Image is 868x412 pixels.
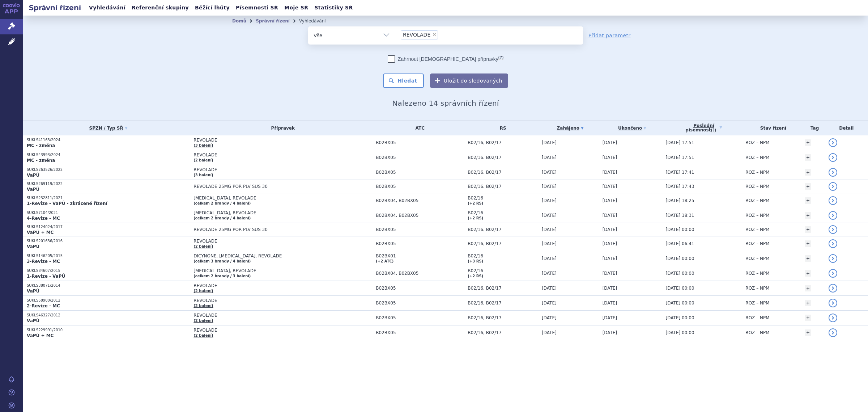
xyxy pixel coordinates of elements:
[603,170,617,175] span: [DATE]
[193,167,372,172] span: REVOLADE
[193,152,372,157] span: REVOLADE
[27,143,55,148] strong: MC - změna
[829,138,837,147] a: detail
[27,268,190,273] p: SUKLS84607/2015
[193,143,213,147] a: (3 balení)
[805,240,811,247] a: +
[27,210,190,215] p: SUKLS7104/2021
[745,286,769,291] span: ROZ – NPM
[829,153,837,162] a: detail
[27,313,190,318] p: SUKLS46327/2012
[432,32,437,37] span: ×
[666,170,694,175] span: [DATE] 17:41
[27,333,54,338] strong: VaPÚ + MC
[403,32,430,37] span: REVOLADE
[666,140,694,145] span: [DATE] 17:51
[542,123,599,133] a: Zahájeno
[376,170,464,175] span: B02BX05
[129,3,191,13] a: Referenční skupiny
[603,300,617,306] span: [DATE]
[193,216,251,220] a: (celkem 2 brandy / 4 balení)
[383,73,424,88] button: Hledat
[805,285,811,291] a: +
[542,198,557,203] span: [DATE]
[666,121,742,135] a: Poslednípísemnost(?)
[542,271,557,276] span: [DATE]
[603,155,617,160] span: [DATE]
[745,198,769,203] span: ROZ – NPM
[193,196,372,201] span: [MEDICAL_DATA], REVOLADE
[376,227,464,232] span: B02BX05
[193,274,251,278] a: (celkem 2 brandy / 3 balení)
[193,268,372,273] span: [MEDICAL_DATA], REVOLADE
[829,225,837,234] a: detail
[464,121,538,135] th: RS
[430,73,508,88] button: Uložit do sledovaných
[468,140,538,145] span: B02/16, B02/17
[542,241,557,246] span: [DATE]
[27,216,60,221] strong: 4-Revize - MC
[468,274,483,278] a: (+2 RS)
[805,300,811,306] a: +
[542,315,557,320] span: [DATE]
[745,241,769,246] span: ROZ – NPM
[27,196,190,201] p: SUKLS232811/2021
[666,227,694,232] span: [DATE] 00:00
[193,328,372,333] span: REVOLADE
[376,241,464,246] span: B02BX05
[468,268,538,273] span: B02/16
[27,224,190,230] p: SUKLS124024/2017
[376,198,464,203] span: B02BX04, B02BX05
[542,330,557,335] span: [DATE]
[87,3,128,13] a: Vyhledávání
[542,256,557,261] span: [DATE]
[376,286,464,291] span: B02BX05
[468,300,538,306] span: B02/16, B02/17
[829,254,837,263] a: detail
[27,298,190,303] p: SUKLS58900/2012
[829,168,837,177] a: detail
[440,30,444,39] input: REVOLADE
[468,241,538,246] span: B02/16, B02/17
[742,121,801,135] th: Stav řízení
[376,184,464,189] span: B02BX05
[190,121,372,135] th: Přípravek
[603,123,662,133] a: Ukončeno
[27,289,39,294] strong: VaPÚ
[829,314,837,322] a: detail
[542,300,557,306] span: [DATE]
[193,158,213,162] a: (2 balení)
[468,315,538,320] span: B02/16, B02/17
[312,3,355,13] a: Statistiky SŘ
[468,201,483,205] a: (+2 RS)
[542,184,557,189] span: [DATE]
[376,140,464,145] span: B02BX05
[193,283,372,288] span: REVOLADE
[27,173,39,178] strong: VaPÚ
[603,286,617,291] span: [DATE]
[745,155,769,160] span: ROZ – NPM
[232,18,246,24] a: Domů
[27,244,39,249] strong: VaPÚ
[372,121,464,135] th: ATC
[376,300,464,306] span: B02BX05
[711,128,716,133] abbr: (?)
[376,330,464,335] span: B02BX05
[468,155,538,160] span: B02/16, B02/17
[603,241,617,246] span: [DATE]
[542,213,557,218] span: [DATE]
[193,239,372,244] span: REVOLADE
[468,227,538,232] span: B02/16, B02/17
[27,181,190,186] p: SUKLS269119/2022
[588,32,631,39] a: Přidat parametr
[745,271,769,276] span: ROZ – NPM
[193,173,213,177] a: (3 balení)
[829,299,837,307] a: detail
[805,255,811,262] a: +
[376,155,464,160] span: B02BX05
[376,213,464,218] span: B02BX04, B02BX05
[27,259,60,264] strong: 3-Revize - MC
[468,196,538,201] span: B02/16
[805,226,811,233] a: +
[256,18,290,24] a: Správní řízení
